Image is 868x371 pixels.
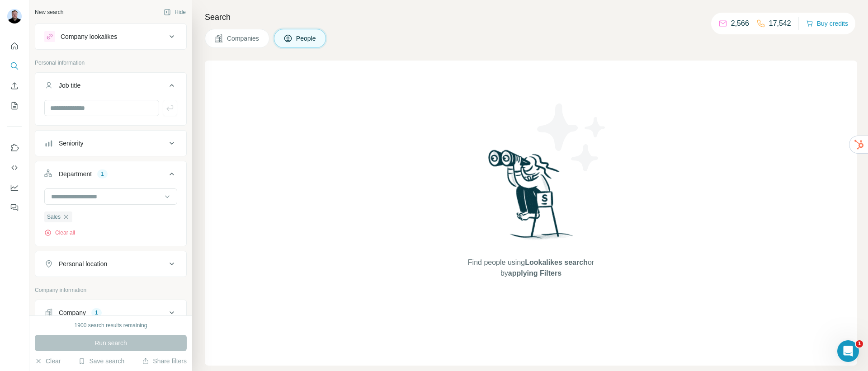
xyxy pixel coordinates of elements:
div: 1900 search results remaining [75,321,147,329]
p: 17,542 [769,18,791,29]
span: Find people using or by [458,257,603,279]
button: Share filters [142,357,187,366]
h4: Search [205,11,857,23]
span: 1 [856,340,863,348]
button: Clear all [44,229,75,237]
button: Seniority [35,132,186,154]
div: Department [59,169,92,178]
button: My lists [7,98,22,114]
img: Surfe Illustration - Woman searching with binoculars [484,147,578,248]
p: Personal information [35,59,187,67]
button: Dashboard [7,179,22,196]
span: People [296,34,317,43]
button: Use Surfe on LinkedIn [7,140,22,156]
button: Clear [35,357,61,366]
div: Personal location [59,259,107,268]
p: Company information [35,286,187,294]
button: Personal location [35,253,186,275]
div: 1 [97,170,108,178]
button: Company lookalikes [35,26,186,47]
button: Save search [78,357,124,366]
p: 2,566 [731,18,749,29]
button: Enrich CSV [7,78,22,94]
span: Companies [227,34,260,43]
span: applying Filters [508,269,561,277]
div: 1 [91,309,102,317]
span: Lookalikes search [525,258,588,266]
iframe: Intercom live chat [837,340,859,362]
button: Use Surfe API [7,160,22,176]
button: Feedback [7,199,22,216]
div: Company lookalikes [61,32,117,41]
span: Sales [47,213,61,221]
div: Company [59,308,86,317]
button: Search [7,58,22,74]
button: Hide [157,5,192,19]
img: Surfe Illustration - Stars [531,97,613,178]
div: Seniority [59,139,83,148]
img: Avatar [7,9,22,23]
button: Department1 [35,163,186,188]
button: Company1 [35,302,186,324]
div: New search [35,8,63,16]
button: Buy credits [806,17,848,30]
button: Job title [35,75,186,100]
div: Job title [59,81,80,90]
button: Quick start [7,38,22,54]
